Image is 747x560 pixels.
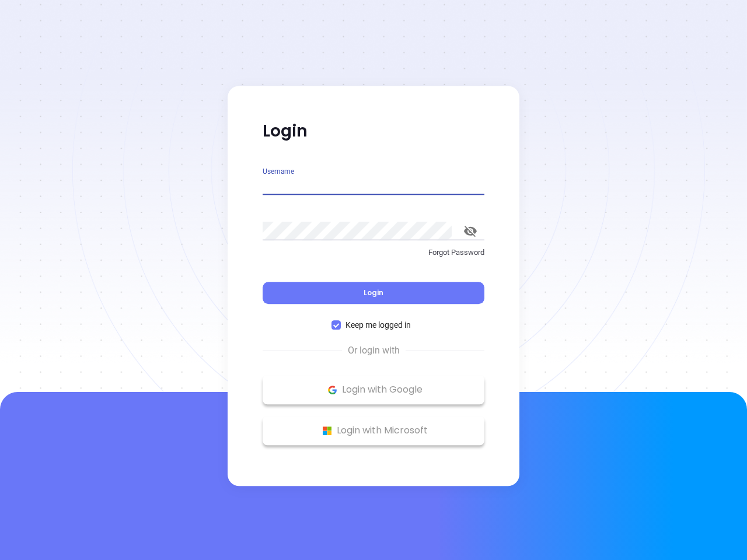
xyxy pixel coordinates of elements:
[263,121,484,142] p: Login
[268,422,479,439] p: Login with Microsoft
[263,375,484,404] button: Google Logo Login with Google
[263,416,484,445] button: Microsoft Logo Login with Microsoft
[263,247,484,258] p: Forgot Password
[341,318,416,331] span: Keep me logged in
[263,282,484,304] button: Login
[456,217,484,245] button: toggle password visibility
[320,423,334,438] img: Microsoft Logo
[268,381,479,398] p: Login with Google
[325,383,340,397] img: Google Logo
[263,168,294,175] label: Username
[263,247,484,268] a: Forgot Password
[342,344,406,358] span: Or login with
[364,288,383,297] span: Login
